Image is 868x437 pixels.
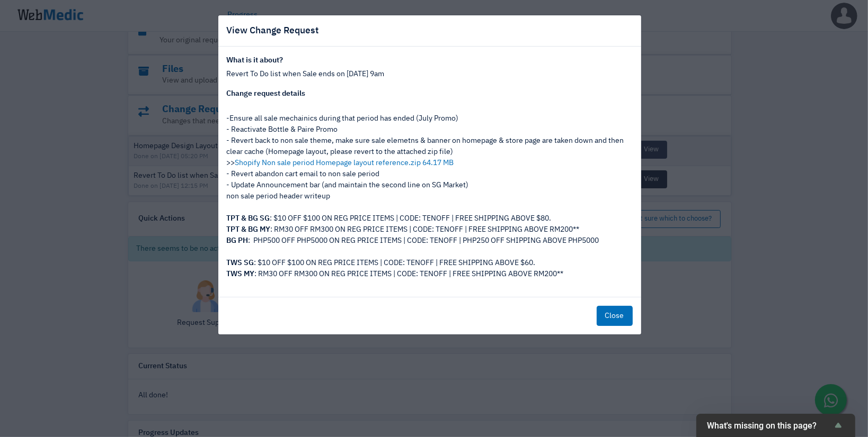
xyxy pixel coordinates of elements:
[227,180,633,191] div: - Update Announcement bar (and maintain the second line on SG Market)
[227,90,306,97] strong: Change request details
[227,237,249,244] strong: BG PH
[707,419,845,432] button: Show survey - What's missing on this page?
[227,270,255,278] strong: TWS MY
[227,102,633,180] div: -Ensure all sale mechainics during that period has ended (July Promo) - Reactivate Bottle & Paire...
[227,69,633,80] p: Revert To Do list when Sale ends on [DATE] 9am
[423,159,454,167] span: 64.17 MB
[227,191,633,280] div: non sale period header writeup : $10 OFF $100 ON REG PRICE ITEMS | CODE: TENOFF | FREE SHIPPING A...
[235,159,421,167] span: Shopify Non sale period Homepage layout reference.zip
[227,226,271,233] strong: TPT & BG MY
[227,24,319,38] h5: View Change Request
[597,306,633,326] button: Close
[227,259,254,267] strong: TWS SG
[227,215,270,222] strong: TPT & BG SG
[227,57,284,64] strong: What is it about?
[235,159,454,167] a: Shopify Non sale period Homepage layout reference.zip 64.17 MB
[707,421,832,431] span: What's missing on this page?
